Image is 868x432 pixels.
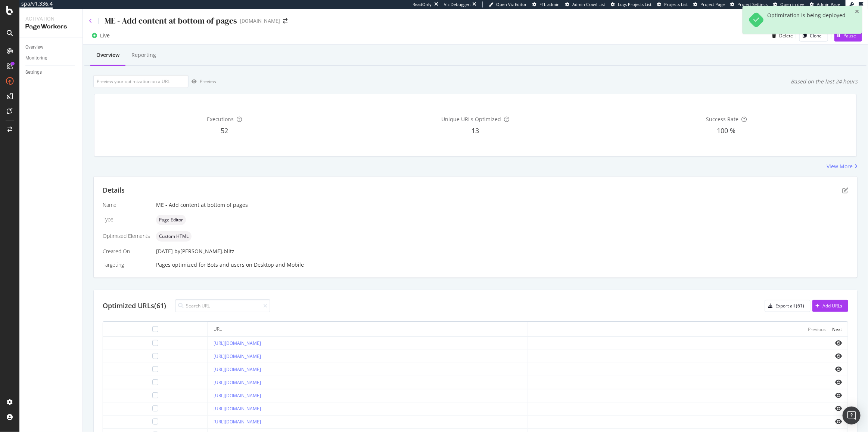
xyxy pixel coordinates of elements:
span: Executions [207,116,234,123]
div: Overview [96,51,119,59]
div: [DOMAIN_NAME] [240,17,280,25]
div: ME - Add content at bottom of pages [105,15,237,27]
button: Export all (61) [765,300,811,312]
div: Export all (61) [775,303,804,309]
button: Add URLs [812,300,848,312]
div: Type [103,216,150,223]
span: Open Viz Editor [496,1,527,7]
div: Next [832,326,842,333]
div: arrow-right-arrow-left [283,18,287,24]
div: Optimization is being deployed [767,12,846,28]
span: Admin Crawl List [572,1,605,7]
div: Preview [200,78,216,85]
a: Open in dev [773,1,804,7]
a: Project Page [693,1,725,7]
a: [URL][DOMAIN_NAME] [214,353,261,359]
div: Created On [103,248,150,255]
a: [URL][DOMAIN_NAME] [214,379,261,386]
a: Click to go back [89,18,92,24]
i: eye [835,353,842,359]
div: Desktop and Mobile [254,261,304,269]
input: Preview your optimization on a URL [93,75,189,88]
span: 52 [221,126,228,135]
a: Projects List [657,1,688,7]
button: Preview [189,76,216,88]
a: Logs Projects List [611,1,651,7]
a: View More [827,163,858,170]
span: Unique URLs Optimized [441,116,501,123]
a: FTL admin [532,1,560,7]
a: [URL][DOMAIN_NAME] [214,392,261,399]
div: Overview [25,43,43,51]
span: Project Settings [737,1,768,7]
div: Monitoring [25,54,47,62]
button: Previous [808,325,826,334]
div: Pages optimized for on [156,261,848,269]
span: Projects List [664,1,688,7]
div: Live [100,32,110,39]
div: Open Intercom Messenger [843,407,861,425]
span: Page Editor [159,218,183,222]
a: [URL][DOMAIN_NAME] [214,419,261,425]
a: Admin Page [810,1,840,7]
div: Targeting [103,261,150,269]
i: eye [835,405,842,411]
div: ReadOnly: [413,1,433,7]
div: neutral label [156,215,186,225]
a: Settings [25,68,77,76]
div: Name [103,201,150,209]
span: Success Rate [706,116,738,123]
span: 13 [472,126,479,135]
div: PageWorkers [25,22,77,31]
div: Activation [25,15,77,22]
span: 100 % [717,126,736,135]
div: close toast [855,9,859,14]
div: [DATE] [156,248,848,255]
a: [URL][DOMAIN_NAME] [214,340,261,346]
i: eye [835,340,842,346]
a: [URL][DOMAIN_NAME] [214,405,261,412]
div: Viz Debugger: [444,1,471,7]
i: eye [835,392,842,398]
div: Bots and users [207,261,245,269]
div: Optimized Elements [103,232,150,240]
i: eye [835,419,842,425]
div: URL [214,326,222,333]
div: Details [103,186,125,195]
a: Monitoring [25,54,77,62]
a: [URL][DOMAIN_NAME] [214,366,261,373]
div: Optimized URLs (61) [103,301,166,311]
input: Search URL [175,299,270,312]
a: Overview [25,43,77,51]
div: Add URLs [822,303,842,309]
span: Open in dev [780,1,804,7]
div: Previous [808,326,826,333]
span: Logs Projects List [618,1,651,7]
a: Admin Crawl List [565,1,605,7]
div: ME - Add content at bottom of pages [156,201,848,209]
span: Project Page [700,1,725,7]
span: FTL admin [539,1,560,7]
button: Next [832,325,842,334]
i: eye [835,366,842,372]
a: Open Viz Editor [489,1,527,7]
div: Settings [25,68,42,76]
div: pen-to-square [842,187,848,193]
div: View More [827,163,853,170]
div: neutral label [156,231,192,242]
i: eye [835,379,842,385]
div: by [PERSON_NAME].blitz [174,248,234,255]
a: Project Settings [730,1,768,7]
span: Admin Page [817,1,840,7]
div: Reporting [131,51,156,59]
span: Custom HTML [159,234,189,239]
div: Based on the last 24 hours [791,78,858,85]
